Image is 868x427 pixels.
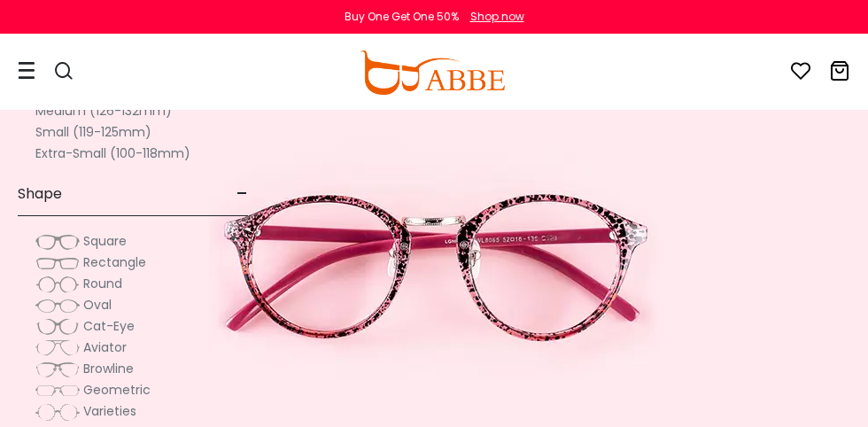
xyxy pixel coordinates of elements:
img: Aviator.png [35,339,80,357]
img: Round.png [35,276,80,293]
span: Rectangle [83,253,146,271]
label: Small (119-125mm) [35,121,151,143]
img: Square.png [35,233,80,251]
img: abbeglasses.com [360,50,505,95]
span: Browline [83,360,134,377]
img: Rectangle.png [35,254,80,272]
img: cheap glasses [209,109,659,419]
img: Varieties.png [35,403,80,422]
span: Round [83,275,122,292]
span: Shape [18,173,62,215]
span: - [236,173,248,215]
img: Browline.png [35,361,80,378]
label: Extra-Small (100-118mm) [35,143,190,164]
span: Varieties [83,402,136,420]
div: Shop now [470,9,524,25]
span: Aviator [83,338,127,356]
div: Buy One Get One 50% [345,9,459,25]
span: Square [83,232,127,250]
span: Geometric [83,381,151,399]
img: Cat-Eye.png [35,318,80,336]
img: Geometric.png [35,382,80,400]
label: Medium (126-132mm) [35,100,172,121]
span: Cat-Eye [83,317,135,335]
img: Oval.png [35,297,80,314]
span: Oval [83,296,112,314]
a: Shop now [461,9,524,24]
